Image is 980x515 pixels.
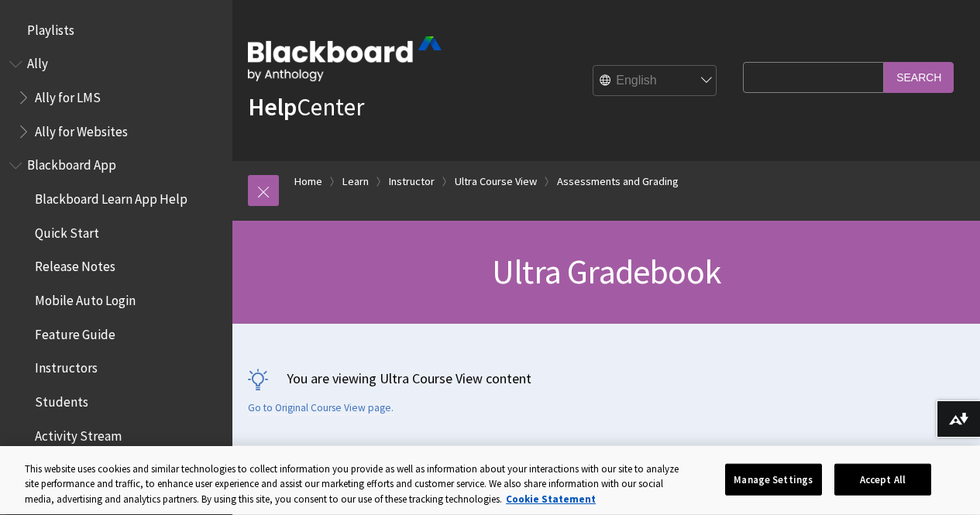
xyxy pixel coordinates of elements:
a: Go to Original Course View page. [248,401,394,415]
span: Blackboard Learn App Help [35,186,187,207]
button: Manage Settings [725,463,822,496]
strong: Help [248,91,297,122]
span: Activity Stream [35,423,122,444]
span: Release Notes [35,254,115,275]
input: Search [884,62,954,92]
button: Accept All [834,463,931,496]
a: Ultra Course View [455,172,537,191]
a: Instructor [389,172,435,191]
span: Instructors [35,355,98,376]
span: Mobile Auto Login [35,287,136,308]
a: Assessments and Grading [557,172,679,191]
a: Home [294,172,322,191]
span: Students [35,389,88,410]
span: Quick Start [35,220,99,241]
span: Ally for Websites [35,118,128,139]
span: Feature Guide [35,321,115,342]
img: Blackboard by Anthology [248,36,442,81]
p: You are viewing Ultra Course View content [248,369,965,388]
span: Blackboard App [27,153,116,173]
a: HelpCenter [248,91,364,122]
a: Learn [342,172,369,191]
select: Site Language Selector [593,66,717,97]
span: Ultra Gradebook [492,250,720,293]
span: Ally for LMS [35,84,101,105]
a: More information about your privacy, opens in a new tab [506,493,596,506]
span: Playlists [27,17,74,38]
nav: Book outline for Playlists [9,17,223,43]
div: This website uses cookies and similar technologies to collect information you provide as well as ... [25,462,686,507]
nav: Book outline for Anthology Ally Help [9,51,223,145]
span: Ally [27,51,48,72]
